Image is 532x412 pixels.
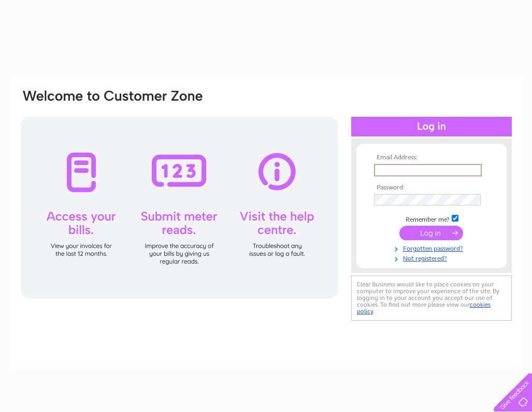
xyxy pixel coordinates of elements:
[357,301,491,315] a: cookies policy
[374,243,492,253] a: Forgotten password?
[399,226,463,240] input: Submit
[371,184,492,191] th: Password:
[371,213,492,224] td: Remember me?
[351,276,512,321] div: Clear Business would like to place cookies on your computer to improve your experience of the sit...
[374,253,492,263] a: Not registered?
[371,154,492,161] th: Email Address:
